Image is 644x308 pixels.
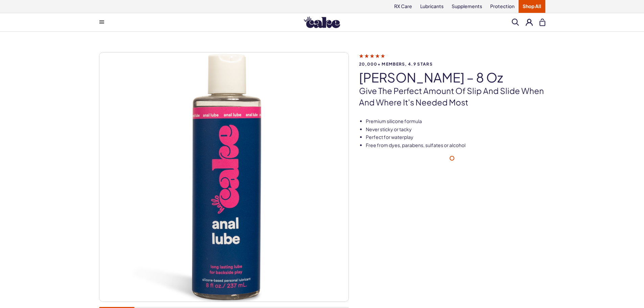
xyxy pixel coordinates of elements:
[366,134,545,141] li: Perfect for waterplay
[359,62,545,66] span: 20,000+ members, 4.9 stars
[359,85,545,108] p: Give the perfect amount of slip and slide when and where it's needed most
[366,126,545,133] li: Never sticky or tacky
[304,17,340,28] img: Hello Cake
[359,53,545,66] a: 20,000+ members, 4.9 stars
[366,142,545,149] li: Free from dyes, parabens, sulfates or alcohol
[366,118,545,125] li: Premium silicone formula
[359,70,545,85] h1: [PERSON_NAME] – 8 oz
[99,52,349,302] img: Anal Lube – 8 oz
